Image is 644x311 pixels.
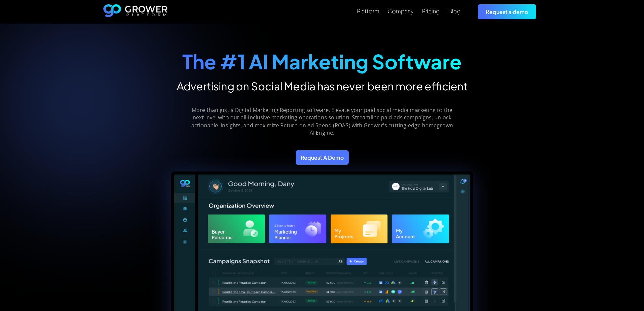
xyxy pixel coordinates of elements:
[422,7,440,15] a: Pricing
[388,7,413,15] a: Company
[357,8,379,14] div: Platform
[296,150,349,165] a: Request A Demo
[448,7,461,15] a: Blog
[388,8,413,14] div: Company
[448,8,461,14] div: Blog
[182,49,462,74] strong: The #1 AI Marketing Software
[357,7,379,15] a: Platform
[478,4,536,19] a: Request a demo
[422,8,440,14] div: Pricing
[186,106,458,137] p: More than just a Digital Marketing Reporting software. Elevate your paid social media marketing t...
[103,4,168,19] a: home
[177,79,468,93] h2: Advertising on Social Media has never been more efficient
